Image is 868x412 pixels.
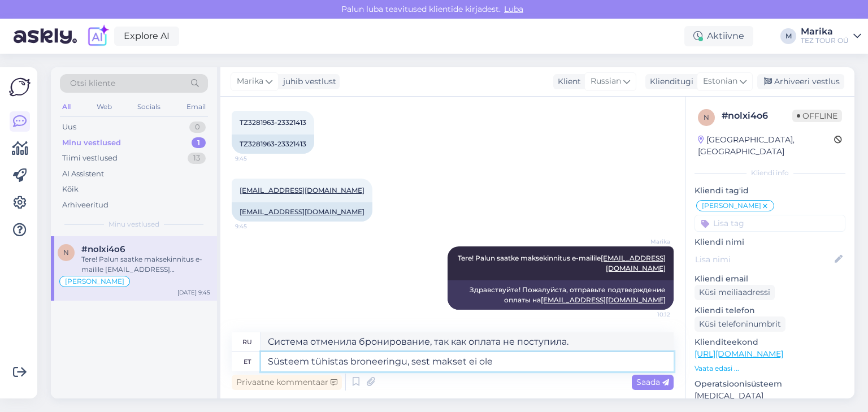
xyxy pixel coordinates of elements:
[65,278,124,285] span: [PERSON_NAME]
[757,74,844,89] div: Arhiveeri vestlus
[695,273,845,285] p: Kliendi email
[695,253,832,266] input: Lisa nimi
[235,222,277,231] span: 9:45
[63,248,69,257] span: n
[801,27,849,36] div: Marika
[636,377,669,387] span: Saada
[695,236,845,248] p: Kliendi nimi
[792,110,842,122] span: Offline
[695,390,845,402] p: [MEDICAL_DATA]
[70,77,115,89] span: Otsi kliente
[722,109,792,123] div: # nolxi4o6
[695,168,845,178] div: Kliendi info
[695,316,785,332] div: Küsi telefoninumbrit
[177,288,210,297] div: [DATE] 9:45
[695,349,783,359] a: [URL][DOMAIN_NAME]
[240,186,364,194] a: [EMAIL_ADDRESS][DOMAIN_NAME]
[695,336,845,348] p: Klienditeekond
[780,28,796,44] div: M
[645,76,693,88] div: Klienditugi
[108,219,159,229] span: Minu vestlused
[62,122,76,133] div: Uus
[501,4,527,14] span: Luba
[695,185,845,197] p: Kliendi tag'id
[86,24,110,48] img: explore-ai
[232,375,342,390] div: Privaatne kommentaar
[240,118,306,127] span: TZ3281963-23321413
[261,352,674,371] textarea: Süsteem tühistas broneeringu, sest makset ei ole
[591,75,621,88] span: Russian
[695,378,845,390] p: Operatsioonisüsteem
[81,244,125,254] span: #nolxi4o6
[695,285,775,300] div: Küsi meiliaadressi
[698,134,834,158] div: [GEOGRAPHIC_DATA], [GEOGRAPHIC_DATA]
[553,76,581,88] div: Klient
[261,332,674,352] textarea: Система отменила бронирование, так как оплата не поступила.
[448,280,674,310] div: Здравствуйте! Пожалуйста, отправьте подтверждение оплаты на
[695,215,845,232] input: Lisa tag
[704,113,709,122] span: n
[135,99,163,114] div: Socials
[244,352,251,371] div: et
[188,153,206,164] div: 13
[60,99,73,114] div: All
[458,254,666,272] span: Tere! Palun saatke maksekinnitus e-mailile
[628,237,670,246] span: Marika
[62,168,104,180] div: AI Assistent
[192,137,206,149] div: 1
[237,75,263,88] span: Marika
[184,99,208,114] div: Email
[242,332,252,352] div: ru
[601,254,666,272] a: [EMAIL_ADDRESS][DOMAIN_NAME]
[695,363,845,374] p: Vaata edasi ...
[9,76,31,98] img: Askly Logo
[81,254,210,275] div: Tere! Palun saatke maksekinnitus e-mailile [EMAIL_ADDRESS][DOMAIN_NAME]
[703,75,737,88] span: Estonian
[801,27,861,45] a: MarikaTEZ TOUR OÜ
[62,153,118,164] div: Tiimi vestlused
[801,36,849,45] div: TEZ TOUR OÜ
[240,207,364,216] a: [EMAIL_ADDRESS][DOMAIN_NAME]
[684,26,753,46] div: Aktiivne
[189,122,206,133] div: 0
[232,135,314,154] div: TZ3281963-23321413
[695,305,845,316] p: Kliendi telefon
[702,202,761,209] span: [PERSON_NAME]
[541,296,666,304] a: [EMAIL_ADDRESS][DOMAIN_NAME]
[628,310,670,319] span: 10:12
[279,76,336,88] div: juhib vestlust
[114,27,179,46] a: Explore AI
[62,137,121,149] div: Minu vestlused
[62,200,108,211] div: Arhiveeritud
[62,184,79,195] div: Kõik
[235,154,277,163] span: 9:45
[94,99,114,114] div: Web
